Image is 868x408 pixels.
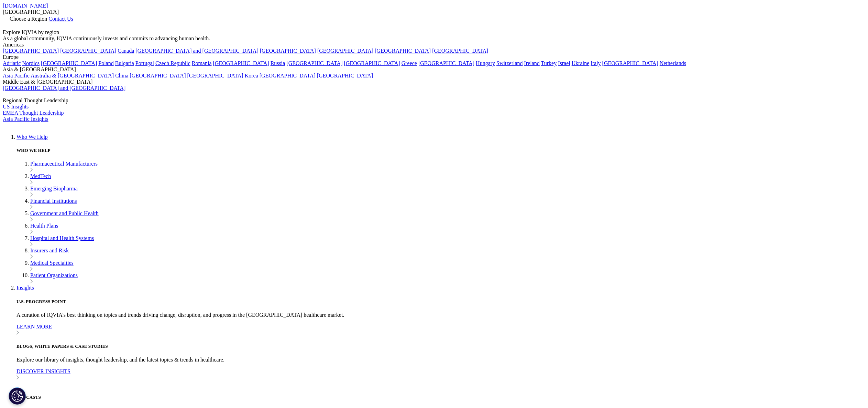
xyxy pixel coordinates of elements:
div: As a global community, IQVIA continuously invests and commits to advancing human health. [3,35,865,42]
a: Patient Organizations [30,272,78,278]
p: A curation of IQVIA's best thinking on topics and trends driving change, disruption, and progress... [17,312,865,318]
a: Czech Republic [155,60,190,66]
div: [GEOGRAPHIC_DATA] [3,9,865,15]
a: [GEOGRAPHIC_DATA] and [GEOGRAPHIC_DATA] [135,48,258,54]
a: LEARN MORE [17,324,865,336]
button: Cookies Settings [9,387,26,405]
a: Israel [558,60,570,66]
a: Turkey [541,60,557,66]
div: Regional Thought Leadership [3,97,865,104]
a: Health Plans [30,223,58,229]
a: [GEOGRAPHIC_DATA] [187,73,243,79]
a: China [115,73,128,79]
a: Bulgaria [115,60,134,66]
a: [GEOGRAPHIC_DATA] [3,48,59,54]
a: Hospital and Health Systems [30,235,94,241]
a: [GEOGRAPHIC_DATA] [317,73,373,79]
a: Australia & [GEOGRAPHIC_DATA] [31,73,114,79]
a: [GEOGRAPHIC_DATA] [432,48,488,54]
a: Asia Pacific [3,73,30,79]
a: Nordics [22,60,40,66]
a: Italy [591,60,601,66]
a: [GEOGRAPHIC_DATA] [130,73,186,79]
a: US Insights [3,104,29,109]
a: Netherlands [660,60,686,66]
a: Insights [17,285,34,291]
span: Choose a Region [10,16,47,22]
div: Explore IQVIA by region [3,29,865,35]
a: [GEOGRAPHIC_DATA] [344,60,400,66]
a: [GEOGRAPHIC_DATA] [602,60,658,66]
a: Greece [402,60,417,66]
a: Who We Help [17,134,48,140]
a: Korea [245,73,258,79]
a: [GEOGRAPHIC_DATA] [260,48,316,54]
a: Romania [192,60,212,66]
h5: BLOGS, WHITE PAPERS & CASE STUDIES [17,344,865,349]
p: Explore our library of insights, thought leadership, and the latest topics & trends in healthcare. [17,357,865,363]
a: Portugal [135,60,154,66]
a: [GEOGRAPHIC_DATA] [317,48,373,54]
a: [GEOGRAPHIC_DATA] and [GEOGRAPHIC_DATA] [3,85,125,91]
a: [DOMAIN_NAME] [3,3,48,9]
a: Pharmaceutical Manufacturers [30,161,98,167]
a: Emerging Biopharma [30,186,78,191]
a: DISCOVER INSIGHTS [17,368,865,381]
a: EMEA Thought Leadership [3,110,64,116]
h5: U.S. PROGRESS POINT [17,299,865,304]
h5: WHO WE HELP [17,148,865,153]
a: Financial Institutions [30,198,77,204]
a: [GEOGRAPHIC_DATA] [260,73,316,79]
h5: PODCASTS [17,395,865,400]
a: MedTech [30,173,51,179]
a: Ukraine [572,60,590,66]
a: Asia Pacific Insights [3,116,48,122]
a: Poland [98,60,113,66]
a: [GEOGRAPHIC_DATA] [213,60,269,66]
div: Asia & [GEOGRAPHIC_DATA] [3,66,865,73]
div: Middle East & [GEOGRAPHIC_DATA] [3,79,865,85]
div: Europe [3,54,865,60]
a: Adriatic [3,60,21,66]
a: Government and Public Health [30,210,99,216]
a: Medical Specialties [30,260,74,266]
a: [GEOGRAPHIC_DATA] [418,60,474,66]
a: Hungary [476,60,495,66]
a: [GEOGRAPHIC_DATA] [60,48,116,54]
a: [GEOGRAPHIC_DATA] [41,60,97,66]
a: Insurers and Risk [30,248,69,253]
a: [GEOGRAPHIC_DATA] [375,48,431,54]
div: Americas [3,42,865,48]
a: Contact Us [48,16,73,22]
a: Switzerland [496,60,523,66]
a: Ireland [524,60,540,66]
a: Russia [271,60,285,66]
a: [GEOGRAPHIC_DATA] [286,60,342,66]
a: Canada [118,48,134,54]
